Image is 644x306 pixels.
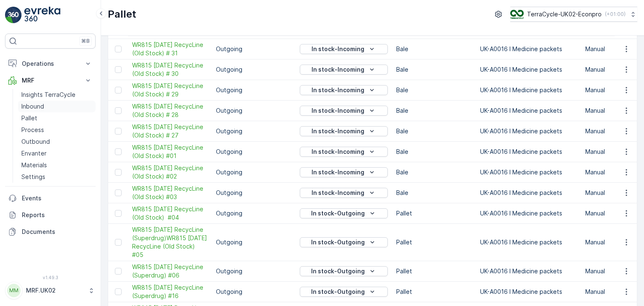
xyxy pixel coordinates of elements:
p: Operations [22,60,79,68]
a: WR815 16.01.2025 RecycLine (Old Stock) #03 [132,184,208,201]
td: UK-A0016 I Medicine packets [476,261,581,282]
span: WR815 [DATE] RecycLine (Old Stock) # 30 [132,61,208,78]
p: Events [22,194,92,202]
td: Outgoing [212,183,296,203]
button: Operations [5,55,96,72]
td: Outgoing [212,101,296,121]
td: Outgoing [212,60,296,80]
p: ⌘B [81,38,90,44]
button: In stock-Incoming [300,106,388,116]
a: Insights TerraCycle [18,89,96,101]
a: Events [5,190,96,207]
td: Bale [392,142,476,162]
img: terracycle_logo_wKaHoWT.png [510,10,524,19]
p: In stock-Outgoing [311,267,365,275]
span: WR815 [DATE] RecycLine (Superdrug) #06 [132,263,208,280]
p: In stock-Outgoing [311,238,365,246]
p: In stock-Outgoing [311,209,365,218]
span: v 1.49.3 [5,275,96,280]
span: WR815 [DATE] RecycLine (Old Stock) #01 [132,143,208,160]
p: In stock-Incoming [312,148,364,156]
td: Pallet [392,261,476,282]
p: In stock-Incoming [312,86,364,94]
p: Process [21,126,44,134]
button: In stock-Outgoing [300,266,388,276]
p: In stock-Incoming [312,168,364,176]
p: Pallet [108,8,136,21]
p: MRF.UK02 [26,286,84,295]
button: In stock-Incoming [300,85,388,95]
td: UK-A0016 I Medicine packets [476,162,581,183]
td: Pallet [392,203,476,224]
td: UK-A0016 I Medicine packets [476,203,581,224]
a: WR815 16.01.2025 RecycLine (Old Stock) #01 [132,143,208,160]
td: UK-A0016 I Medicine packets [476,282,581,302]
button: In stock-Incoming [300,147,388,157]
td: Outgoing [212,224,296,261]
td: Outgoing [212,121,296,142]
div: Toggle Row Selected [115,169,122,176]
span: WR815 [DATE] RecycLine (Old Stock) #03 [132,184,208,201]
button: In stock-Outgoing [300,237,388,247]
td: Outgoing [212,39,296,60]
td: UK-A0016 I Medicine packets [476,60,581,80]
td: Outgoing [212,282,296,302]
a: WR815 16.01.2025 RecycLine (Old Stock) # 31 [132,41,208,57]
span: WR815 [DATE] RecycLine (Old Stock) # 31 [132,41,208,57]
td: Bale [392,183,476,203]
a: WR815 16.01.2025 RecycLine (Old Stock) #02 [132,164,208,181]
div: Toggle Row Selected [115,189,122,196]
a: WR815 16.01.2025 RecycLine (Superdrug) #06 [132,263,208,280]
div: Toggle Row Selected [115,46,122,52]
a: WR815 16.01.2025 RecycLine (Old Stock) #04 [132,205,208,222]
td: Bale [392,121,476,142]
button: MMMRF.UK02 [5,282,96,299]
span: WR815 [DATE] RecycLine (Old Stock) #02 [132,164,208,181]
a: WR815 16.01.2025 RecycLine (Old Stock) # 28 [132,102,208,119]
p: In stock-Outgoing [311,288,365,296]
span: WR815 [DATE] RecycLine (Old Stock) # 28 [132,102,208,119]
a: Outbound [18,136,96,148]
p: Settings [21,173,45,181]
p: Materials [21,161,47,169]
img: logo [5,7,22,23]
p: Documents [22,228,92,236]
td: Pallet [392,282,476,302]
p: Insights TerraCycle [21,91,75,99]
div: Toggle Row Selected [115,66,122,73]
a: Settings [18,171,96,183]
td: UK-A0016 I Medicine packets [476,183,581,203]
div: Toggle Row Selected [115,268,122,275]
a: Materials [18,159,96,171]
button: In stock-Incoming [300,44,388,54]
div: Toggle Row Selected [115,210,122,217]
p: In stock-Incoming [312,65,364,74]
td: UK-A0016 I Medicine packets [476,80,581,101]
p: In stock-Incoming [312,106,364,115]
a: WR815 16.01.2025 RecycLine (Old Stock) # 29 [132,82,208,99]
a: Process [18,124,96,136]
td: Bale [392,101,476,121]
td: UK-A0016 I Medicine packets [476,224,581,261]
a: WR815 16.01.2025 RecycLine (Superdrug) #16 [132,283,208,300]
span: WR815 [DATE] RecycLine (Old Stock) # 29 [132,82,208,99]
p: TerraCycle-UK02-Econpro [527,10,602,18]
a: Envanter [18,148,96,159]
td: Outgoing [212,162,296,183]
p: Outbound [21,137,50,146]
button: In stock-Incoming [300,126,388,136]
button: MRF [5,72,96,89]
a: Inbound [18,101,96,112]
div: Toggle Row Selected [115,239,122,246]
span: WR815 [DATE] RecycLine (Superdrug)WR815 [DATE] RecycLine (Old Stock) #05 [132,226,208,259]
span: WR815 [DATE] RecycLine (Old Stock) # 27 [132,123,208,140]
button: In stock-Incoming [300,188,388,198]
div: Toggle Row Selected [115,128,122,135]
div: Toggle Row Selected [115,288,122,295]
p: Reports [22,211,92,219]
td: Bale [392,162,476,183]
a: WR815 16.01.2025 RecycLine (Old Stock) # 27 [132,123,208,140]
button: TerraCycle-UK02-Econpro(+01:00) [510,7,637,22]
td: Outgoing [212,142,296,162]
span: WR815 [DATE] RecycLine (Superdrug) #16 [132,283,208,300]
